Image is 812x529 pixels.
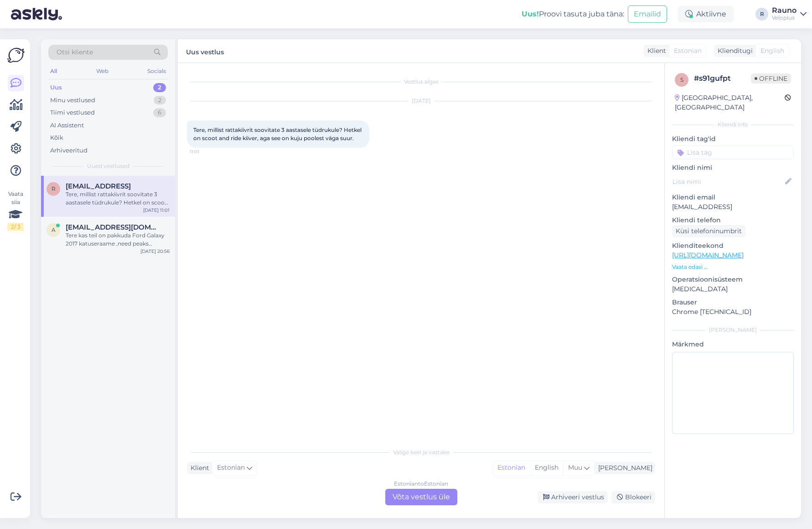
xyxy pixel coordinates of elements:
[672,225,745,237] div: Küsi telefoninumbrit
[66,190,170,207] div: Tere, millist rattakiivrit soovitate 3 aastasele tüdrukule? Hetkel on scoot and ride kiiver, aga ...
[57,47,93,57] span: Otsi kliente
[187,448,655,456] div: Valige keel ja vastake
[672,298,794,307] p: Brauser
[522,9,624,20] div: Proovi tasuta juba täna:
[385,489,457,505] div: Võta vestlus üle
[672,340,794,349] p: Märkmed
[760,46,784,56] span: English
[644,46,666,56] div: Klient
[772,14,796,21] div: Veloplus
[50,108,95,117] div: Tiimi vestlused
[595,463,652,473] div: [PERSON_NAME]
[186,45,224,57] label: Uus vestlus
[772,7,796,14] div: Rauno
[694,73,751,84] div: # s91gufpt
[87,162,129,170] span: Uued vestlused
[611,491,655,503] div: Blokeeri
[153,108,166,117] div: 6
[672,251,744,259] a: [URL][DOMAIN_NAME]
[672,307,794,317] p: Chrome [TECHNICAL_ID]
[672,120,794,129] div: Kliendi info
[187,97,655,105] div: [DATE]
[94,65,110,77] div: Web
[568,463,582,471] span: Muu
[530,461,563,475] div: English
[143,207,170,214] div: [DATE] 11:01
[66,223,160,231] span: agris.kuuba.002@mail.ee
[672,215,794,225] p: Kliendi telefon
[751,73,791,84] span: Offline
[50,133,63,142] div: Kõik
[140,248,170,255] div: [DATE] 20:56
[190,148,224,155] span: 11:01
[772,7,807,21] a: RaunoVeloplus
[52,226,56,233] span: a
[7,47,25,64] img: Askly Logo
[187,78,655,86] div: Vestlus algas
[672,326,794,334] div: [PERSON_NAME]
[678,6,734,22] div: Aktiivne
[153,83,166,92] div: 2
[50,121,84,130] div: AI Assistent
[674,46,702,56] span: Estonian
[680,76,683,83] span: s
[672,177,783,187] input: Lisa nimi
[714,46,753,56] div: Klienditugi
[493,461,530,475] div: Estonian
[672,263,794,271] p: Vaata edasi ...
[394,480,448,488] div: Estonian to Estonian
[672,163,794,173] p: Kliendi nimi
[672,241,794,251] p: Klienditeekond
[50,96,95,105] div: Minu vestlused
[672,146,794,159] input: Lisa tag
[672,202,794,212] p: [EMAIL_ADDRESS]
[187,463,209,473] div: Klient
[522,10,539,18] b: Uus!
[66,182,131,190] span: riin132@gmail.con
[50,146,88,155] div: Arhiveeritud
[154,96,166,105] div: 2
[675,93,785,112] div: [GEOGRAPHIC_DATA], [GEOGRAPHIC_DATA]
[7,190,24,231] div: Vaata siia
[193,126,363,141] span: Tere, millist rattakiivrit soovitate 3 aastasele tüdrukule? Hetkel on scoot and ride kiiver, aga ...
[66,231,170,248] div: Tere kas teil on pakkuda Ford Galaxy 2017 katuseraame ,need peaks kinnitama siinidele
[672,193,794,202] p: Kliendi email
[538,491,608,503] div: Arhiveeri vestlus
[672,134,794,144] p: Kliendi tag'id
[7,223,24,231] div: 2 / 3
[52,185,56,192] span: r
[217,463,245,473] span: Estonian
[48,65,59,77] div: All
[145,65,168,77] div: Socials
[628,5,667,23] button: Emailid
[672,284,794,294] p: [MEDICAL_DATA]
[755,8,768,21] div: R
[50,83,62,92] div: Uus
[672,275,794,284] p: Operatsioonisüsteem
